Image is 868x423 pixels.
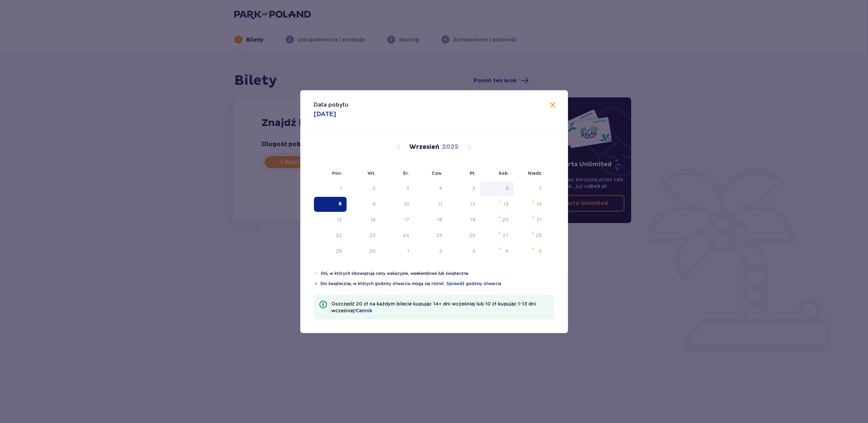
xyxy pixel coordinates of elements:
[404,201,409,207] div: 10
[439,185,442,192] div: 4
[347,197,380,212] td: wtorek, 9 września 2025
[432,170,443,176] small: Czw.
[373,185,376,192] div: 2
[373,201,376,207] div: 9
[472,185,475,192] div: 5
[480,213,514,228] td: sobota, 20 września 2025
[470,170,476,176] small: Pt.
[380,181,414,196] td: Not available. środa, 3 września 2025
[347,213,380,228] td: wtorek, 16 września 2025
[314,197,347,212] td: Selected. poniedziałek, 8 września 2025
[314,213,347,228] td: poniedziałek, 15 września 2025
[414,213,447,228] td: czwartek, 18 września 2025
[414,181,447,196] td: Not available. czwartek, 4 września 2025
[470,201,475,207] div: 12
[438,201,442,207] div: 11
[337,216,342,223] div: 15
[332,170,343,176] small: Pon.
[499,170,509,176] small: Sob.
[480,181,514,196] td: Not available. sobota, 6 września 2025
[410,143,440,151] p: Wrzesień
[380,213,414,228] td: środa, 17 września 2025
[470,216,475,223] div: 19
[528,170,543,176] small: Niedz.
[447,213,480,228] td: piątek, 19 września 2025
[514,213,547,228] td: niedziela, 21 września 2025
[447,197,480,212] td: piątek, 12 września 2025
[347,181,380,196] td: Not available. wtorek, 2 września 2025
[514,197,547,212] td: niedziela, 14 września 2025
[404,216,409,223] div: 17
[503,216,509,223] div: 20
[314,181,347,196] td: Not available. poniedziałek, 1 września 2025
[368,170,376,176] small: Wt.
[480,197,514,212] td: sobota, 13 września 2025
[340,185,342,192] div: 1
[314,110,336,118] p: [DATE]
[414,197,447,212] td: czwartek, 11 września 2025
[437,216,442,223] div: 18
[442,143,459,151] p: 2025
[403,170,409,176] small: Śr.
[370,216,376,223] div: 16
[338,201,342,207] div: 8
[314,101,349,109] p: Data pobytu
[406,185,409,192] div: 3
[447,181,480,196] td: Not available. piątek, 5 września 2025
[504,201,509,207] div: 13
[380,197,414,212] td: środa, 10 września 2025
[506,185,509,192] div: 6
[514,181,547,196] td: Not available. niedziela, 7 września 2025
[300,129,568,270] div: Calendar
